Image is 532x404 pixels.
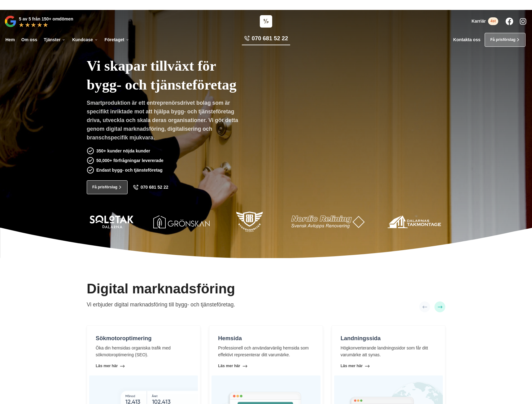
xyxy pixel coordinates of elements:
p: Öka din hemsidas organiska trafik med sökmotoroptimering (SEO). [96,345,191,358]
h1: Vi skapar tillväxt för bygg- och tjänsteföretag [87,50,290,99]
a: Karriär 4st [472,17,498,25]
p: Endast bygg- och tjänsteföretag [96,167,163,173]
a: Om oss [20,33,38,47]
a: 070 681 52 22 [133,185,168,190]
h4: Hemsida [218,334,314,345]
span: 070 681 52 22 [141,185,168,190]
p: Professionell och användarvänlig hemsida som effektivt representerar ditt varumärke. [218,345,314,358]
p: 50,000+ förfrågningar levererade [96,157,164,164]
a: Kontakta oss [453,37,481,42]
span: Läs mer här [218,363,240,369]
a: 070 681 52 22 [242,34,290,45]
p: Högkonverterande landningssidor som får ditt varumärke att synas. [341,345,436,358]
a: Läs pressmeddelandet här! [284,2,335,7]
a: Få prisförslag [87,180,128,194]
p: Vi vann Årets Unga Företagare i Dalarna 2024 – [2,2,530,8]
p: 350+ kunder nöjda kunder [96,147,150,154]
span: Karriär [472,19,486,24]
a: Kundcase [71,33,99,47]
a: Företaget [103,33,130,47]
span: Få prisförslag [92,184,117,190]
span: Få prisförslag [490,37,515,43]
p: Vi erbjuder digital marknadsföring till bygg- och tjänsteföretag. [87,301,235,309]
a: Hem [4,33,16,47]
span: 4st [488,17,498,25]
p: Smartproduktion är ett entreprenörsdrivet bolag som är specifikt inriktade mot att hjälpa bygg- o... [87,99,243,144]
span: Läs mer här [96,363,118,369]
h4: Sökmotoroptimering [96,334,191,345]
h2: Digital marknadsföring [87,280,235,301]
a: Få prisförslag [485,33,525,47]
span: Läs mer här [341,363,363,369]
h4: Landningssida [341,334,436,345]
a: Tjänster [43,33,67,47]
span: 070 681 52 22 [252,34,288,42]
p: 5 av 5 från 150+ omdömen [19,15,73,22]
